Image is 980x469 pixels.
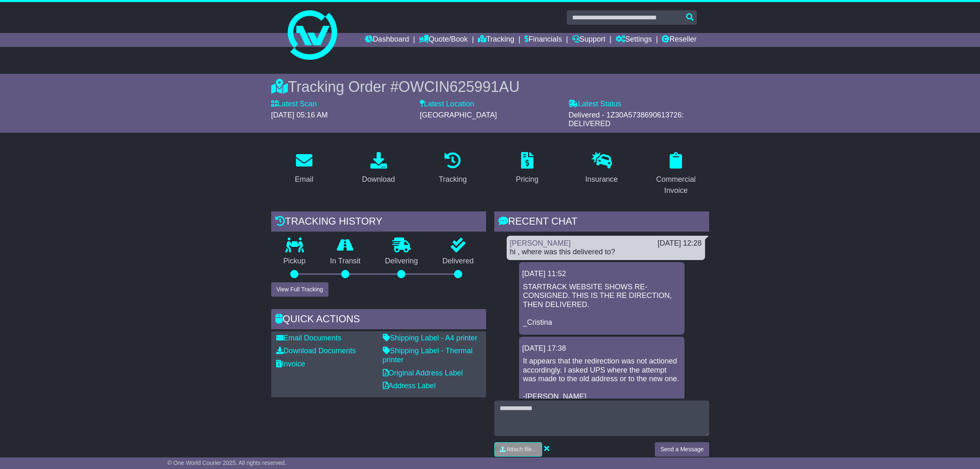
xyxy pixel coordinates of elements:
[318,257,373,266] p: In Transit
[271,100,317,109] label: Latest Scan
[276,334,342,342] a: Email Documents
[643,149,709,199] a: Commercial Invoice
[271,282,328,297] button: View Full Tracking
[271,78,709,96] div: Tracking Order #
[430,257,486,266] p: Delivered
[510,149,544,188] a: Pricing
[523,283,680,327] p: STARTRACK WEBSITE SHOWS RE-CONSIGNED. THIS IS THE RE DIRECTION, THEN DELIVERED. _Cristina
[276,347,356,355] a: Download Documents
[655,442,709,457] button: Send a Message
[522,344,681,353] div: [DATE] 17:38
[373,257,431,266] p: Delivering
[522,270,681,279] div: [DATE] 11:52
[365,33,409,47] a: Dashboard
[658,239,702,248] div: [DATE] 12:28
[478,33,514,47] a: Tracking
[168,460,286,466] span: © One World Courier 2025. All rights reserved.
[662,33,696,47] a: Reseller
[276,360,305,368] a: Invoice
[580,149,623,188] a: Insurance
[383,369,463,377] a: Original Address Label
[568,100,621,109] label: Latest Status
[398,78,519,95] span: OWCIN625991AU
[516,174,538,185] div: Pricing
[271,309,486,331] div: Quick Actions
[616,33,652,47] a: Settings
[420,100,474,109] label: Latest Location
[510,239,571,247] a: [PERSON_NAME]
[383,334,477,342] a: Shipping Label - A4 printer
[585,174,618,185] div: Insurance
[295,174,313,185] div: Email
[433,149,472,188] a: Tracking
[356,149,400,188] a: Download
[271,211,486,234] div: Tracking history
[289,149,319,188] a: Email
[439,174,467,185] div: Tracking
[383,347,473,364] a: Shipping Label - Thermal printer
[572,33,605,47] a: Support
[568,111,684,128] span: Delivered - 1Z30A5738690613726: DELIVERED
[271,257,318,266] p: Pickup
[648,174,704,196] div: Commercial Invoice
[271,111,328,119] span: [DATE] 05:16 AM
[362,174,395,185] div: Download
[523,357,680,401] p: It appears that the redirection was not actioned accordingly. I asked UPS where the attempt was m...
[494,211,709,234] div: RECENT CHAT
[510,248,702,257] div: hi , where was this delivered to?
[419,33,468,47] a: Quote/Book
[524,33,562,47] a: Financials
[420,111,497,119] span: [GEOGRAPHIC_DATA]
[383,382,436,390] a: Address Label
